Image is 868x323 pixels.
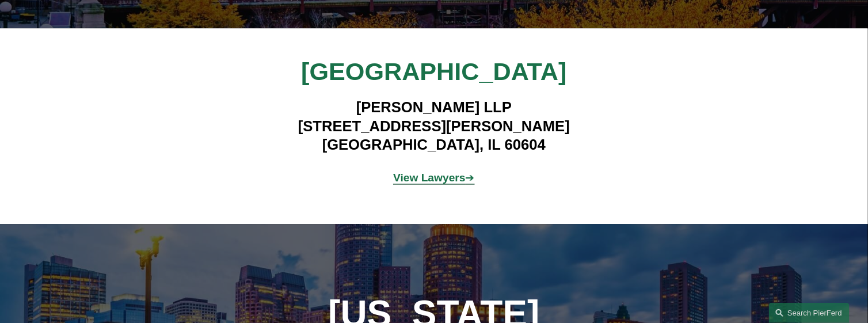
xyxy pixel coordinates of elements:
[393,172,475,184] span: ➔
[301,58,566,85] span: [GEOGRAPHIC_DATA]
[266,98,601,154] h4: [PERSON_NAME] LLP [STREET_ADDRESS][PERSON_NAME] [GEOGRAPHIC_DATA], IL 60604
[393,172,466,184] strong: View Lawyers
[769,303,850,323] a: Search this site
[393,172,475,184] a: View Lawyers➔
